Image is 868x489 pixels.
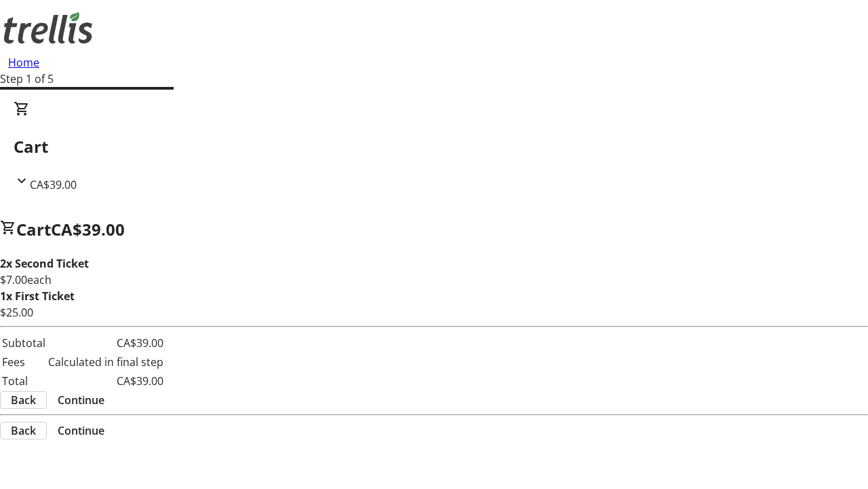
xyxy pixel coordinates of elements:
[47,334,164,352] td: CA$39.00
[1,372,46,390] td: Total
[1,353,46,371] td: Fees
[30,177,77,192] span: CA$39.00
[1,334,46,352] td: Subtotal
[11,422,36,439] span: Back
[47,353,164,371] td: Calculated in final step
[11,392,36,408] span: Back
[16,218,51,240] span: Cart
[14,134,854,159] h2: Cart
[47,372,164,390] td: CA$39.00
[58,422,104,439] span: Continue
[47,392,115,408] button: Continue
[14,101,854,193] div: CartCA$39.00
[51,218,125,240] span: CA$39.00
[58,392,104,408] span: Continue
[47,422,115,439] button: Continue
